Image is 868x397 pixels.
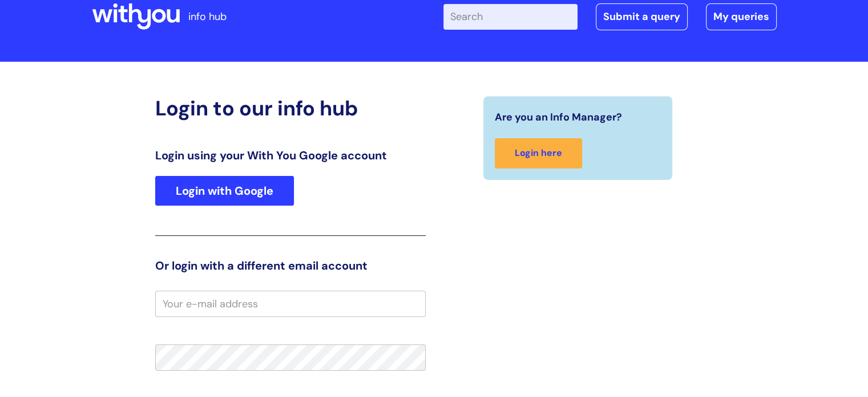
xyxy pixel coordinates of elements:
[495,108,622,126] span: Are you an Info Manager?
[188,7,227,26] p: info hub
[155,291,426,317] input: Your e-mail address
[706,3,777,30] a: My queries
[596,3,688,30] a: Submit a query
[155,259,426,272] h3: Or login with a different email account
[443,4,578,29] input: Search
[155,96,426,121] h2: Login to our info hub
[495,138,582,169] a: Login here
[155,176,294,206] a: Login with Google
[155,149,426,162] h3: Login using your With You Google account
